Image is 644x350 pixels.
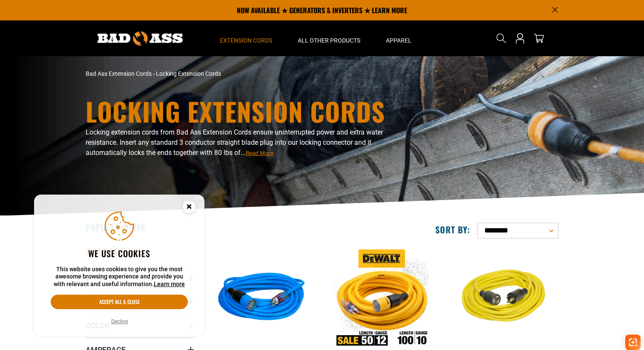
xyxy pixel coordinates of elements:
span: Locking Extension Cords [156,70,221,77]
summary: Search [494,32,508,45]
nav: breadcrumbs [86,69,397,78]
span: Extension Cords [220,37,272,44]
h1: Locking Extension Cords [86,98,397,124]
a: Learn more [154,281,185,287]
summary: Extension Cords [207,20,285,56]
h2: We use cookies [51,248,188,259]
img: yellow [450,250,558,347]
span: Read More [246,150,273,156]
span: › [153,70,155,77]
button: Decline [109,317,130,326]
span: Apparel [386,37,411,44]
summary: All Other Products [285,20,373,56]
span: All Other Products [298,37,360,44]
p: This website uses cookies to give you the most awesome browsing experience and provide you with r... [51,266,188,288]
img: blue [208,250,315,347]
a: Bad Ass Extension Cords [86,70,152,77]
span: Locking extension cords from Bad Ass Extension Cords ensure uninterrupted power and extra water r... [86,128,383,157]
button: Accept all & close [51,295,188,309]
aside: Cookie Consent [34,195,204,337]
summary: Apparel [373,20,424,56]
label: Sort by: [435,224,470,235]
img: DEWALT 50-100 foot Lighted Click-to-Lock CGM Extension Cord 15A SJTW [329,250,436,347]
img: Bad Ass Extension Cords [98,32,183,46]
